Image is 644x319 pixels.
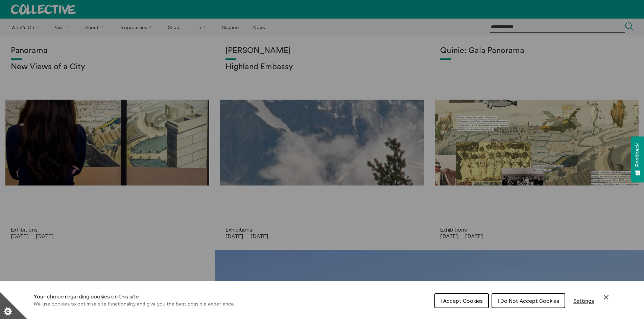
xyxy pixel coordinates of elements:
span: Settings [573,297,594,304]
p: We use cookies to optimise site functionality and give you the best possible experience. [34,300,235,308]
button: Close Cookie Control [602,293,610,301]
button: Feedback - Show survey [631,136,644,182]
button: Settings [568,294,599,308]
h1: Your choice regarding cookies on this site [34,292,235,300]
span: Feedback [635,143,641,167]
span: I Accept Cookies [440,297,483,304]
button: I Accept Cookies [434,293,489,308]
button: I Do Not Accept Cookies [492,293,565,308]
span: I Do Not Accept Cookies [498,297,559,304]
